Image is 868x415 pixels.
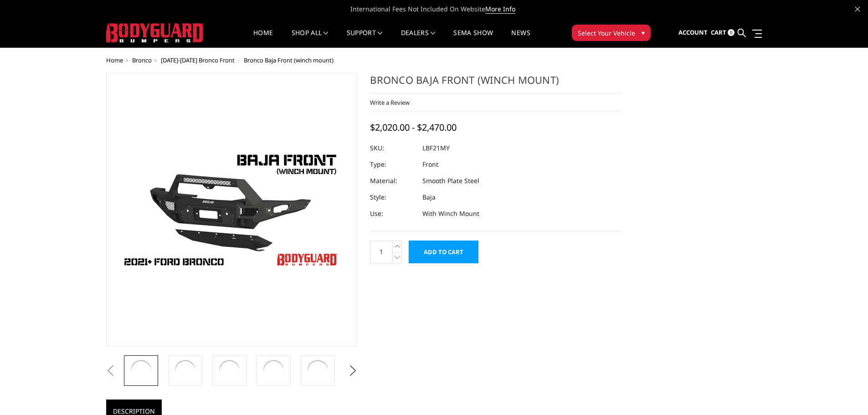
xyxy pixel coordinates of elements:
h1: Bronco Baja Front (winch mount) [370,73,621,93]
a: Bronco [132,56,152,64]
dt: Style: [370,189,416,205]
a: Bodyguard Ford Bronco [106,73,358,346]
span: Account [678,28,708,36]
img: Bronco Baja Front (winch mount) [173,358,198,383]
a: More Info [485,5,515,14]
span: Select Your Vehicle [578,28,635,38]
a: News [511,30,530,47]
dt: Type: [370,156,416,173]
img: Bodyguard Ford Bronco [118,145,345,274]
dd: Smooth Plate Steel [422,173,479,189]
dt: Use: [370,205,416,222]
a: SEMA Show [453,30,493,47]
a: Support [347,30,383,47]
dt: Material: [370,173,416,189]
img: Bronco Baja Front (winch mount) [261,358,286,383]
a: Cart 0 [711,20,734,45]
img: Bronco Baja Front (winch mount) [217,358,242,383]
button: Previous [104,364,118,378]
button: Next [346,364,360,378]
span: 0 [728,29,734,36]
dt: SKU: [370,140,416,156]
a: Write a Review [370,98,410,107]
a: [DATE]-[DATE] Bronco Front [161,56,235,64]
dd: Baja [422,189,436,205]
input: Add to Cart [409,241,478,263]
span: Bronco Baja Front (winch mount) [244,56,334,64]
button: Select Your Vehicle [572,25,651,41]
span: Cart [711,28,726,36]
a: Dealers [401,30,436,47]
dd: With Winch Mount [422,205,479,222]
img: Bronco Baja Front (winch mount) [305,358,330,383]
dd: Front [422,156,438,173]
a: Home [253,30,273,47]
a: Account [678,20,708,45]
img: BODYGUARD BUMPERS [106,23,204,42]
dd: LBF21MY [422,140,450,156]
span: $2,020.00 - $2,470.00 [370,121,457,133]
a: shop all [292,30,329,47]
img: Bodyguard Ford Bronco [128,358,154,383]
span: ▾ [642,28,645,37]
a: Home [106,56,123,64]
